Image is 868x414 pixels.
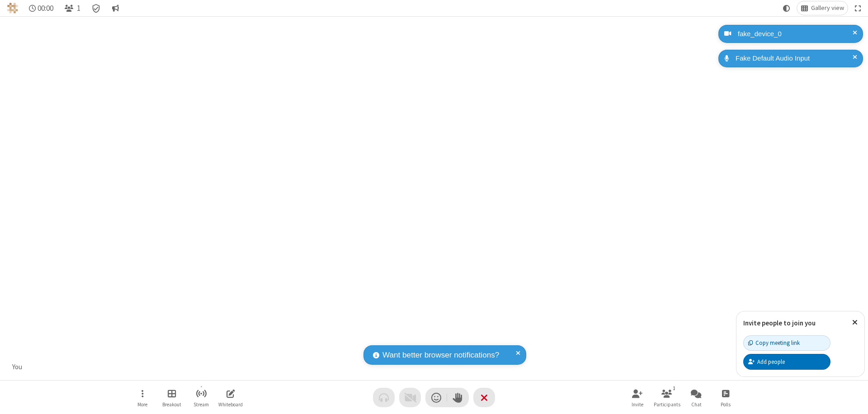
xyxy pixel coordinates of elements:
[9,362,26,372] div: You
[691,402,702,407] span: Chat
[632,402,643,407] span: Invite
[624,385,651,410] button: Invite participants (⌘+Shift+I)
[473,388,495,407] button: End or leave meeting
[712,385,739,410] button: Open poll
[447,388,469,407] button: Raise hand
[7,3,18,14] img: QA Selenium DO NOT DELETE OR CHANGE
[779,1,794,15] button: Using system theme
[373,388,395,407] button: Audio problem - check your Internet connection or call by phone
[670,384,678,392] div: 1
[129,385,156,410] button: Open menu
[108,1,123,15] button: Conversation
[137,402,147,407] span: More
[735,29,856,39] div: fake_device_0
[25,1,57,15] div: Timer
[193,402,209,407] span: Stream
[811,5,844,12] span: Gallery view
[399,388,421,407] button: Video
[851,1,865,15] button: Fullscreen
[748,339,800,347] div: Copy meeting link
[654,402,680,407] span: Participants
[77,4,80,13] span: 1
[743,354,830,369] button: Add people
[797,1,848,15] button: Change layout
[61,1,84,15] button: Open participant list
[683,385,710,410] button: Open chat
[218,402,243,407] span: Whiteboard
[217,385,244,410] button: Open shared whiteboard
[188,385,215,410] button: Start streaming
[425,388,447,407] button: Send a reaction
[158,385,185,410] button: Manage Breakout Rooms
[382,349,499,361] span: Want better browser notifications?
[732,53,856,64] div: Fake Default Audio Input
[162,402,181,407] span: Breakout
[743,319,816,327] label: Invite people to join you
[743,335,830,351] button: Copy meeting link
[721,402,731,407] span: Polls
[845,311,864,334] button: Close popover
[88,1,105,15] div: Meeting details Encryption enabled
[38,4,53,13] span: 00:00
[653,385,680,410] button: Open participant list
